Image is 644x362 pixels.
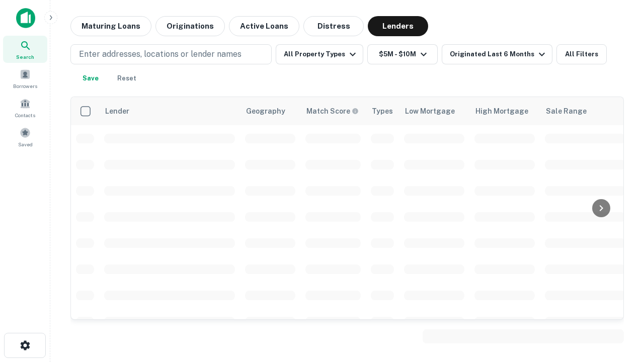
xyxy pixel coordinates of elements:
button: $5M - $10M [367,44,438,64]
h6: Match Score [306,106,357,117]
button: Reset [111,68,143,88]
div: Capitalize uses an advanced AI algorithm to match your search with the best lender. The match sco... [306,106,359,117]
div: Originated Last 6 Months [450,48,548,60]
button: All Filters [556,44,607,64]
th: Sale Range [540,97,630,125]
a: Borrowers [3,65,47,92]
div: Lender [105,105,129,117]
a: Contacts [3,94,47,121]
th: High Mortgage [469,97,540,125]
div: Geography [246,105,285,117]
a: Saved [3,123,47,150]
button: Active Loans [229,16,299,36]
div: Types [372,105,393,117]
button: Originated Last 6 Months [442,44,552,64]
button: Lenders [368,16,428,36]
th: Lender [99,97,240,125]
span: Search [16,53,34,61]
th: Capitalize uses an advanced AI algorithm to match your search with the best lender. The match sco... [300,97,366,125]
div: Sale Range [546,105,587,117]
p: Enter addresses, locations or lender names [79,48,242,60]
img: capitalize-icon.png [16,8,35,28]
th: Geography [240,97,300,125]
th: Low Mortgage [399,97,469,125]
button: Maturing Loans [70,16,151,36]
button: All Property Types [276,44,363,64]
button: Enter addresses, locations or lender names [70,44,272,64]
button: Save your search to get updates of matches that match your search criteria. [74,68,107,88]
div: Low Mortgage [405,105,455,117]
button: Distress [303,16,364,36]
iframe: Chat Widget [594,249,644,298]
a: Search [3,36,47,63]
span: Borrowers [13,82,37,90]
div: High Mortgage [475,105,528,117]
button: Originations [155,16,225,36]
span: Saved [18,140,33,148]
span: Contacts [15,111,35,119]
th: Types [366,97,399,125]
